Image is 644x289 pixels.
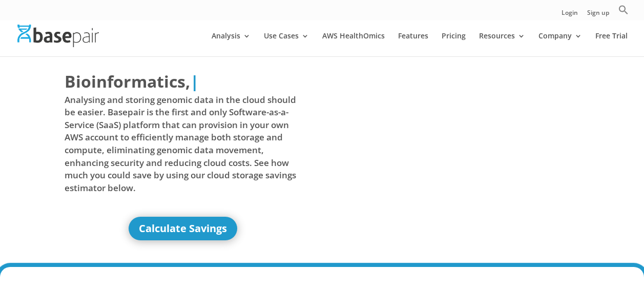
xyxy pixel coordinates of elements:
[322,32,385,56] a: AWS HealthOmics
[264,32,309,56] a: Use Cases
[618,5,629,20] a: Search Icon Link
[587,10,609,20] a: Sign up
[65,70,190,93] span: Bioinformatics,
[538,32,582,56] a: Company
[618,5,629,15] svg: Search
[17,25,99,47] img: Basepair
[562,10,578,20] a: Login
[329,70,566,203] iframe: Basepair - NGS Analysis Simplified
[129,217,237,240] a: Calculate Savings
[190,70,199,92] span: |
[65,94,301,195] span: Analysing and storing genomic data in the cloud should be easier. Basepair is the first and only ...
[442,32,466,56] a: Pricing
[398,32,428,56] a: Features
[212,32,251,56] a: Analysis
[479,32,525,56] a: Resources
[595,32,628,56] a: Free Trial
